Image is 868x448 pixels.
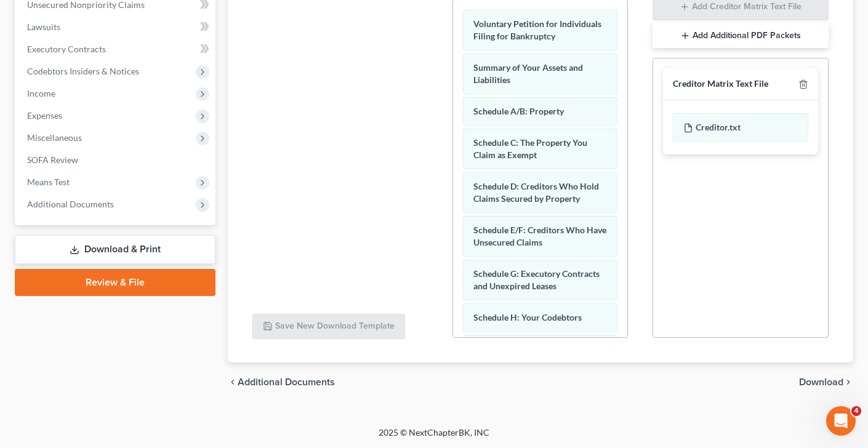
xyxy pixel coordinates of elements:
span: Additional Documents [27,199,114,209]
div: Creditor Matrix Text File [673,78,768,90]
span: Means Test [27,177,70,187]
i: chevron_left [228,377,238,387]
div: Creditor.txt [673,113,808,142]
a: chevron_left Additional Documents [228,377,335,387]
span: Voluntary Petition for Individuals Filing for Bankruptcy [473,18,601,41]
button: Add Additional PDF Packets [653,23,828,49]
span: 4 [851,406,861,416]
a: Executory Contracts [17,38,215,60]
span: Miscellaneous [27,132,82,143]
span: Expenses [27,110,62,121]
iframe: Intercom live chat [826,406,856,436]
span: Schedule C: The Property You Claim as Exempt [473,137,587,160]
a: Download & Print [15,235,215,264]
span: Codebtors Insiders & Notices [27,66,139,76]
button: Download chevron_right [799,377,853,387]
span: Summary of Your Assets and Liabilities [473,62,583,85]
span: Additional Documents [238,377,335,387]
span: Schedule H: Your Codebtors [473,312,582,322]
span: Income [27,88,55,98]
a: SOFA Review [17,149,215,171]
span: Executory Contracts [27,44,106,54]
span: Download [799,377,843,387]
span: Schedule A/B: Property [473,106,564,116]
a: Review & File [15,269,215,296]
i: chevron_right [843,377,853,387]
button: Save New Download Template [252,314,405,340]
span: Schedule E/F: Creditors Who Have Unsecured Claims [473,225,606,247]
a: Lawsuits [17,16,215,38]
span: Schedule D: Creditors Who Hold Claims Secured by Property [473,181,599,204]
span: SOFA Review [27,154,78,165]
span: Schedule G: Executory Contracts and Unexpired Leases [473,268,600,291]
span: Lawsuits [27,22,60,32]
